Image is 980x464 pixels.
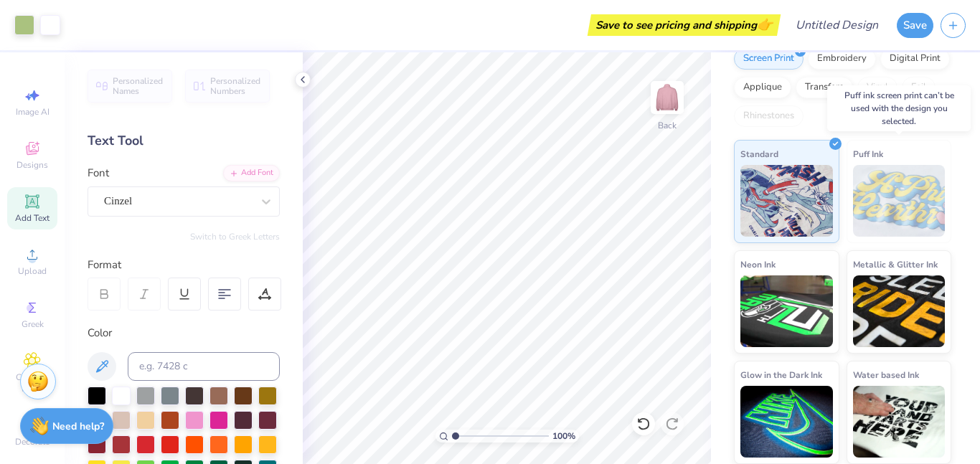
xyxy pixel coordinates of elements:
div: Save to see pricing and shipping [591,14,777,36]
span: Image AI [16,106,50,118]
div: Format [88,257,281,273]
div: Screen Print [734,48,804,70]
div: Rhinestones [734,105,804,127]
img: Standard [740,165,833,237]
img: Metallic & Glitter Ink [853,275,946,347]
img: Glow in the Dark Ink [740,386,833,458]
span: Clipart & logos [7,371,57,394]
span: 100 % [552,430,575,442]
span: Add Text [15,212,50,224]
span: Glow in the Dark Ink [740,367,822,382]
div: Text Tool [88,131,280,151]
span: Standard [740,146,778,161]
strong: Need help? [52,420,104,433]
img: Back [653,83,682,112]
label: Font [88,165,109,181]
button: Save [897,13,933,38]
span: Puff Ink [853,146,883,161]
div: Puff ink screen print can’t be used with the design you selected. [827,85,971,131]
div: Applique [734,77,791,98]
span: Designs [17,159,48,171]
span: Water based Ink [853,367,919,382]
span: 👉 [757,16,773,33]
div: Color [88,325,280,341]
div: Embroidery [808,48,876,70]
span: Greek [22,318,44,330]
div: Add Font [223,165,280,181]
span: Personalized Numbers [210,76,261,96]
input: Untitled Design [784,11,890,39]
span: Upload [18,265,47,277]
div: Vinyl [857,77,897,98]
span: Decorate [15,436,50,448]
div: Transfers [796,77,853,98]
img: Puff Ink [853,165,946,237]
img: Neon Ink [740,275,833,347]
input: e.g. 7428 c [128,352,280,381]
div: Foil [902,77,936,98]
button: Switch to Greek Letters [190,231,280,242]
img: Water based Ink [853,386,946,458]
div: Digital Print [880,48,950,70]
div: Back [658,119,677,132]
span: Neon Ink [740,257,776,272]
span: Personalized Names [113,76,164,96]
span: Metallic & Glitter Ink [853,257,938,272]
